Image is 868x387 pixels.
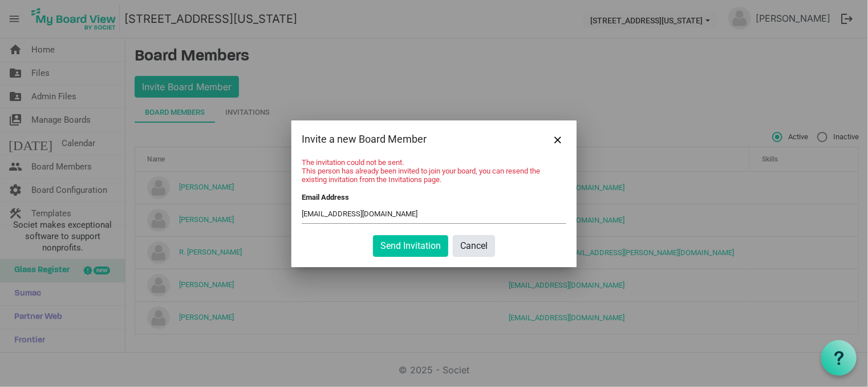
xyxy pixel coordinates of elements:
[549,131,566,148] button: Close
[453,235,495,257] button: Cancel
[302,131,513,148] div: Invite a new Board Member
[302,193,349,201] label: Email Address
[302,167,566,184] li: This person has already been invited to join your board, you can resend the existing invitation f...
[302,158,566,167] li: The invitation could not be sent.
[373,235,448,257] button: Send Invitation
